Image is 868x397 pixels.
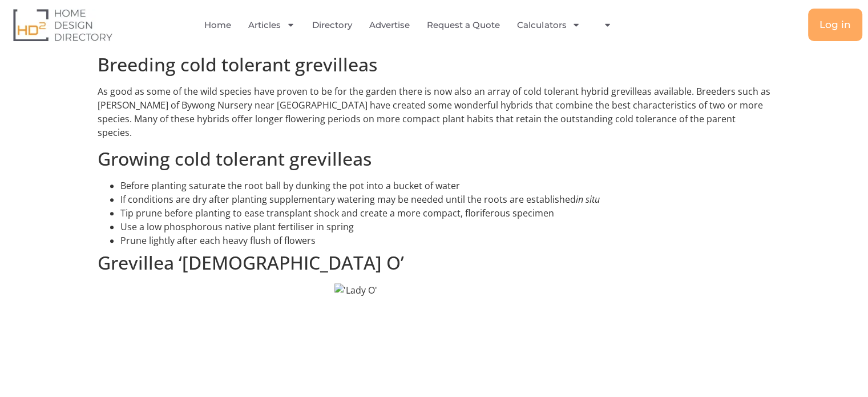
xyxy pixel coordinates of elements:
[98,148,771,170] h2: Growing cold tolerant grevilleas
[517,12,580,38] a: Calculators
[120,193,771,206] li: If conditions are dry after planting supplementary watering may be needed until the roots are est...
[312,12,352,38] a: Directory
[427,12,500,38] a: Request a Quote
[98,252,771,274] h2: Grevillea ‘[DEMOGRAPHIC_DATA] O’
[808,9,862,41] a: Log in
[120,234,771,247] li: Prune lightly after each heavy flush of flowers
[177,12,648,38] nav: Menu
[576,193,600,206] em: in situ
[120,179,771,193] li: Before planting saturate the root ball by dunking the pot into a bucket of water
[120,206,771,220] li: Tip prune before planting to ease transplant shock and create a more compact, floriferous specimen
[819,20,851,30] span: Log in
[120,220,771,234] li: Use a low phosphorous native plant fertiliser in spring
[98,85,771,139] p: As good as some of the wild species have proven to be for the garden there is now also an array o...
[98,54,771,75] h2: Breeding cold tolerant grevilleas
[204,12,231,38] a: Home
[248,12,295,38] a: Articles
[369,12,410,38] a: Advertise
